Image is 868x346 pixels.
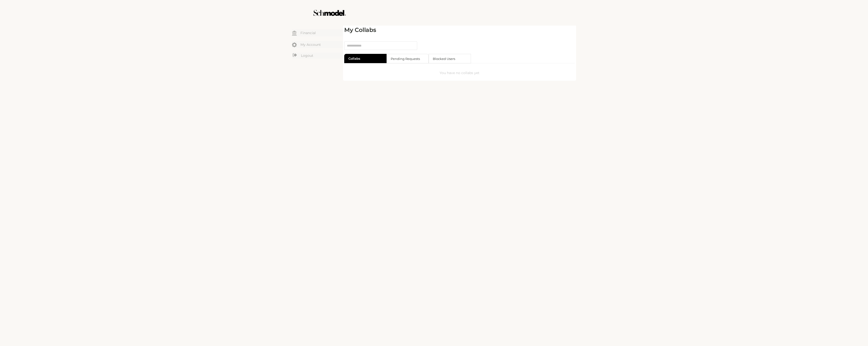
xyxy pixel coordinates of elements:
[292,29,343,59] div: Menu
[429,54,471,63] button: Blocked Users
[344,66,575,79] div: You have no collabs yet
[292,41,343,48] a: My Account
[292,42,297,47] img: my-account.svg
[344,54,387,63] button: Collabs
[387,54,429,63] button: Pending Requests
[292,31,297,36] img: my-financial.svg
[292,53,343,59] a: Logout
[292,29,343,36] a: Financial
[344,27,376,34] h2: My Collabs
